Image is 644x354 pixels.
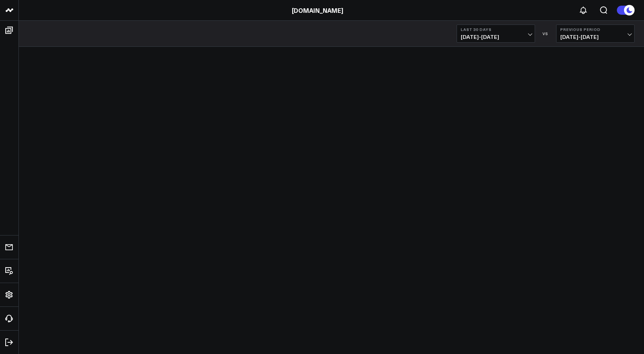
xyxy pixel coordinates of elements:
[457,25,535,43] button: Last 30 Days[DATE]-[DATE]
[292,6,343,14] a: [DOMAIN_NAME]
[556,25,635,43] button: Previous Period[DATE]-[DATE]
[461,34,531,40] span: [DATE] - [DATE]
[560,27,630,32] b: Previous Period
[539,31,552,36] div: VS
[461,27,531,32] b: Last 30 Days
[560,34,630,40] span: [DATE] - [DATE]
